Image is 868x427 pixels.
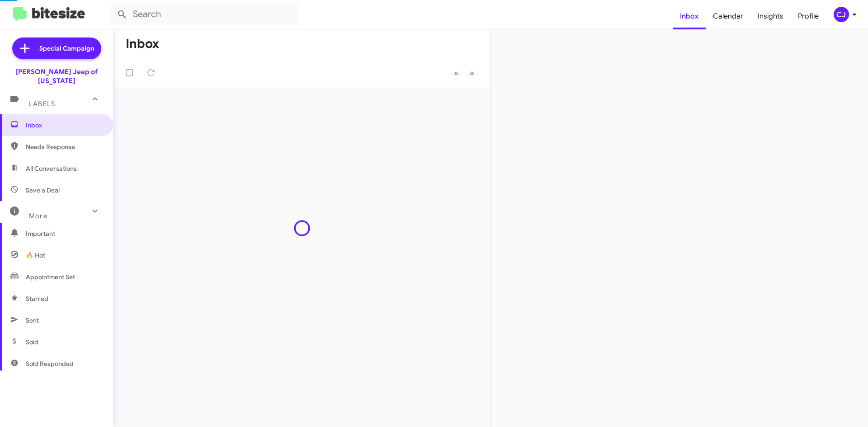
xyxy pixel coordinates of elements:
a: Profile [791,3,826,29]
span: Sold Responded [26,359,74,368]
span: Special Campaign [39,44,94,53]
nav: Page navigation example [449,64,480,82]
span: 🔥 Hot [26,251,45,260]
span: Inbox [26,121,103,130]
span: Appointment Set [26,272,75,282]
span: All Conversations [26,164,77,173]
span: Sent [26,316,39,325]
span: Sold [26,338,38,347]
a: Special Campaign [12,38,101,59]
a: Inbox [673,3,706,29]
span: Starred [26,294,48,303]
button: CJ [826,7,858,22]
button: Previous [448,64,464,82]
input: Search [109,4,299,25]
span: Important [26,229,103,238]
span: » [469,67,474,79]
span: Needs Response [26,142,103,151]
h1: Inbox [126,37,159,51]
span: Save a Deal [26,186,60,195]
div: CJ [834,7,849,22]
a: Insights [750,3,791,29]
span: Labels [29,100,55,108]
span: More [29,212,47,220]
span: « [454,67,459,79]
button: Next [464,64,480,82]
a: Calendar [706,3,750,29]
